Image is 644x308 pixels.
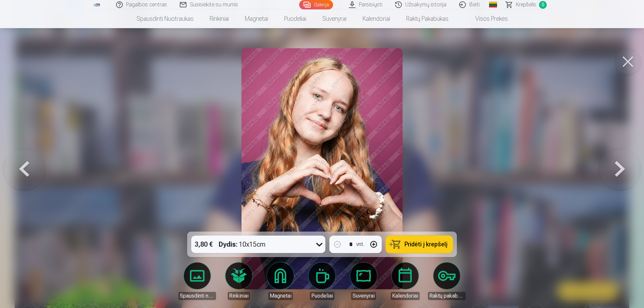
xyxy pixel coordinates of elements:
div: 3,80 € [191,236,216,253]
a: Spausdinti nuotraukas [178,262,216,300]
a: Rinkiniai [202,9,237,28]
a: Rinkiniai [220,262,258,300]
div: vnt. [356,240,364,248]
strong: Dydis : [219,240,237,249]
a: Kalendoriai [355,9,398,28]
a: Spausdinti nuotraukas [128,9,202,28]
a: Suvenyrai [314,9,355,28]
div: 10x15cm [219,236,266,253]
a: Puodeliai [303,262,341,300]
div: Raktų pakabukas [428,292,466,300]
div: Spausdinti nuotraukas [178,292,216,300]
span: 0 [539,1,547,9]
button: Pridėti į krepšelį [386,236,453,253]
a: Visos prekės [457,9,516,28]
img: /fa2 [93,3,101,7]
a: Magnetai [237,9,276,28]
a: Raktų pakabukas [428,262,466,300]
div: Puodeliai [310,292,334,300]
span: Pridėti į krepšelį [405,241,447,247]
div: Magnetai [268,292,293,300]
div: Suvenyrai [351,292,376,300]
div: Kalendoriai [391,292,420,300]
a: Puodeliai [276,9,314,28]
a: Suvenyrai [345,262,382,300]
div: Rinkiniai [228,292,250,300]
a: Raktų pakabukas [398,9,457,28]
span: Krepšelis [516,1,536,9]
a: Kalendoriai [386,262,424,300]
a: Magnetai [262,262,299,300]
